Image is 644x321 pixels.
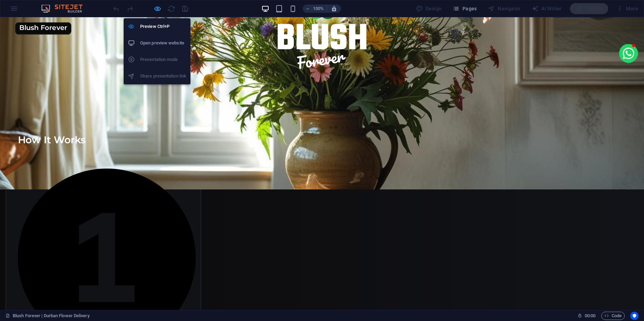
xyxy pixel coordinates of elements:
[450,3,479,14] button: Pages
[590,313,591,318] span: :
[19,7,67,15] span: Blush Forever
[578,312,596,320] h6: Session time
[313,4,324,13] h6: 100%
[604,312,622,320] span: Code
[585,312,595,320] span: 00 00
[453,5,477,12] span: Pages
[140,39,186,47] h6: Open preview website
[140,22,186,31] h6: Preview Ctrl+P
[413,3,445,14] div: Design (Ctrl+Alt+Y)
[303,4,327,13] button: 100%
[6,312,90,320] a: Click to cancel selection. Double-click to open Pages
[331,6,337,12] i: On resize automatically adjust zoom level to fit chosen device.
[601,312,625,320] button: Code
[630,312,638,320] button: Usercentrics
[40,4,91,13] img: Editor Logo
[18,117,86,129] span: How It Works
